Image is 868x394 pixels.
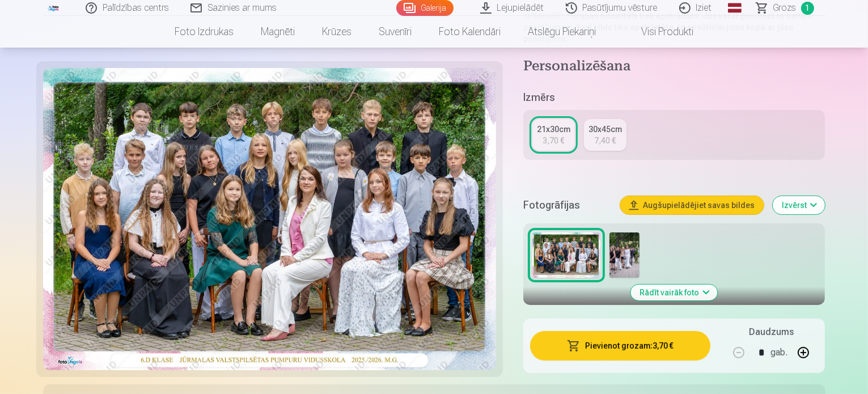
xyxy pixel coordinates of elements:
[801,2,814,15] span: 1
[773,1,797,15] span: Grozs
[514,16,609,48] a: Atslēgu piekariņi
[308,16,365,48] a: Krūzes
[523,90,825,105] h5: Izmērs
[532,119,575,151] a: 21x30cm3,70 €
[543,135,564,146] div: 3,70 €
[161,16,247,48] a: Foto izdrukas
[365,16,425,48] a: Suvenīri
[749,325,794,339] h5: Daudzums
[631,285,718,300] button: Rādīt vairāk foto
[537,124,570,135] div: 21x30cm
[584,119,626,151] a: 30x45cm7,40 €
[247,16,308,48] a: Magnēti
[770,339,787,366] div: gab.
[588,124,622,135] div: 30x45cm
[609,16,707,48] a: Visi produkti
[523,58,825,76] h4: Personalizēšana
[48,5,60,11] img: /fa3
[530,331,711,361] button: Pievienot grozam:3,70 €
[425,16,514,48] a: Foto kalendāri
[594,135,616,146] div: 7,40 €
